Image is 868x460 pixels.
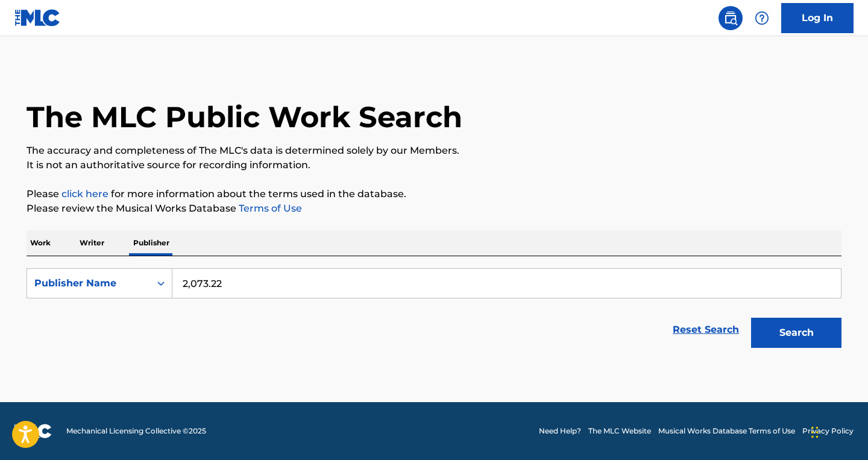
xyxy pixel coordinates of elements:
[667,317,745,343] a: Reset Search
[61,188,108,200] a: click here
[27,201,841,216] p: Please review the Musical Works Database
[808,402,868,460] iframe: Chat Widget
[76,230,108,256] p: Writer
[14,9,61,27] img: MLC Logo
[14,424,52,438] img: logo
[236,203,302,214] a: Terms of Use
[719,6,743,30] a: Public Search
[27,99,462,135] h1: The MLC Public Work Search
[27,268,841,354] form: Search Form
[539,426,581,436] a: Need Help?
[130,230,173,256] p: Publisher
[27,187,841,201] p: Please for more information about the terms used in the database.
[751,318,841,348] button: Search
[750,6,774,30] div: Help
[66,426,206,436] span: Mechanical Licensing Collective © 2025
[802,426,854,436] a: Privacy Policy
[811,414,819,450] div: Drag
[781,3,854,33] a: Log In
[34,276,143,291] div: Publisher Name
[658,426,795,436] a: Musical Works Database Terms of Use
[27,143,841,158] p: The accuracy and completeness of The MLC's data is determined solely by our Members.
[27,158,841,172] p: It is not an authoritative source for recording information.
[27,230,54,256] p: Work
[588,426,651,436] a: The MLC Website
[723,11,738,25] img: search
[755,11,769,25] img: help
